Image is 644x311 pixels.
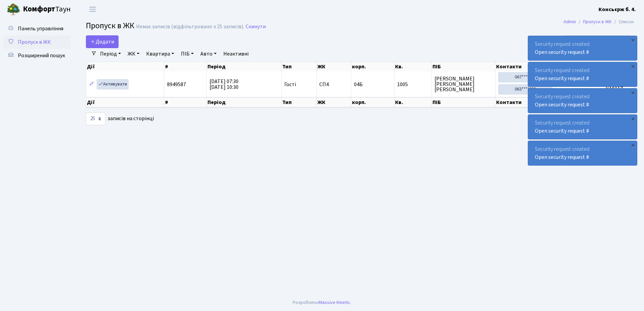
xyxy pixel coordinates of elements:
[164,97,207,107] th: #
[86,112,105,125] select: записів на сторінці
[84,4,101,15] button: Переключити навігацію
[630,142,636,148] div: ×
[354,81,363,88] span: 04Б
[7,3,20,16] img: logo.png
[535,153,589,161] a: Open security request #
[178,48,196,60] a: ПІБ
[394,97,432,107] th: Кв.
[394,62,432,71] th: Кв.
[319,299,350,306] a: Massive Kinetic
[535,75,589,82] a: Open security request #
[207,62,282,71] th: Період
[630,37,636,43] div: ×
[90,38,114,45] span: Додати
[23,4,55,14] b: Комфорт
[535,101,589,108] a: Open security request #
[86,35,119,48] a: Додати
[528,141,637,165] div: Security request created
[495,97,555,107] th: Контакти
[630,89,636,96] div: ×
[23,4,71,15] span: Таун
[282,62,317,71] th: Тип
[164,62,207,71] th: #
[432,62,495,71] th: ПІБ
[97,48,124,60] a: Період
[3,49,71,62] a: Розширений пошук
[86,97,164,107] th: Дії
[528,115,637,139] div: Security request created
[293,299,351,306] div: Розроблено .
[495,62,555,71] th: Контакти
[86,62,164,71] th: Дії
[351,62,394,71] th: корп.
[528,36,637,60] div: Security request created
[319,82,348,87] span: СП4
[432,97,495,107] th: ПІБ
[221,48,251,60] a: Неактивні
[143,48,177,60] a: Квартира
[167,81,186,88] span: 8949587
[97,79,129,90] a: Активувати
[317,62,351,71] th: ЖК
[535,127,589,135] a: Open security request #
[282,97,317,107] th: Тип
[630,115,636,122] div: ×
[246,24,266,30] a: Скинути
[397,82,429,87] span: 1005
[528,89,637,113] div: Security request created
[630,63,636,70] div: ×
[125,48,142,60] a: ЖК
[535,48,589,56] a: Open security request #
[210,78,238,91] span: [DATE] 07:30 [DATE] 10:30
[18,38,51,46] span: Пропуск в ЖК
[207,97,282,107] th: Період
[136,24,244,30] div: Немає записів (відфільтровано з 25 записів).
[284,82,296,87] span: Гості
[599,5,636,13] a: Консьєрж б. 4.
[3,22,71,35] a: Панель управління
[198,48,219,60] a: Авто
[18,25,63,32] span: Панель управління
[3,35,71,49] a: Пропуск в ЖК
[351,97,394,107] th: корп.
[86,112,154,125] label: записів на сторінці
[18,52,65,59] span: Розширений пошук
[434,76,492,92] span: [PERSON_NAME] [PERSON_NAME] [PERSON_NAME]
[317,97,351,107] th: ЖК
[528,62,637,87] div: Security request created
[86,20,134,32] span: Пропуск в ЖК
